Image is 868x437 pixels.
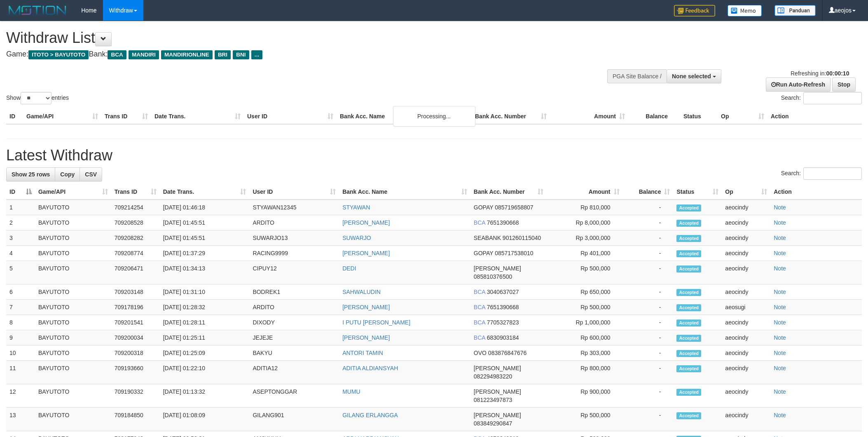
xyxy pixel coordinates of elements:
td: [DATE] 01:25:09 [160,345,250,361]
td: [DATE] 01:08:09 [160,408,250,431]
td: 709193660 [111,361,160,384]
span: Accepted [676,204,701,211]
span: BRI [215,50,231,59]
span: Accepted [676,289,701,296]
td: BAYUTOTO [35,361,111,384]
a: Note [774,388,786,395]
a: Run Auto-Refresh [766,78,831,92]
td: 5 [6,261,35,284]
td: Rp 500,000 [547,261,623,284]
td: [DATE] 01:31:10 [160,284,250,300]
a: [PERSON_NAME] [342,334,390,341]
td: 709190332 [111,384,160,408]
span: Copy 6830903184 to clipboard [487,334,519,341]
a: Note [774,289,786,295]
div: PGA Site Balance / [607,69,667,83]
th: ID: activate to sort column descending [6,184,35,200]
button: None selected [667,69,721,83]
td: - [623,284,674,300]
span: Accepted [676,220,701,227]
td: - [623,230,674,246]
td: aeocindy [722,384,770,408]
td: aeocindy [722,361,770,384]
td: JEJEJE [249,330,339,345]
a: Note [774,350,786,356]
td: aeocindy [722,330,770,345]
span: [PERSON_NAME] [474,388,521,395]
th: Balance [628,109,680,124]
td: BAYUTOTO [35,384,111,408]
th: User ID: activate to sort column ascending [249,184,339,200]
td: 4 [6,246,35,261]
th: Date Trans. [151,109,244,124]
div: Processing... [393,106,475,127]
span: Refreshing in: [791,70,849,77]
span: [PERSON_NAME] [474,365,521,371]
span: [PERSON_NAME] [474,265,521,272]
span: BCA [474,319,485,326]
th: Status [680,109,718,124]
th: Op [718,109,767,124]
td: BAYUTOTO [35,246,111,261]
td: aeocindy [722,345,770,361]
a: Note [774,219,786,226]
td: aeocindy [722,315,770,330]
span: BNI [233,50,249,59]
th: Trans ID [101,109,151,124]
span: Copy 082294983220 to clipboard [474,373,512,380]
span: Accepted [676,320,701,327]
td: aeocindy [722,284,770,300]
td: 709208774 [111,246,160,261]
td: Rp 810,000 [547,200,623,215]
td: BAKYU [249,345,339,361]
td: Rp 900,000 [547,384,623,408]
td: aeocindy [722,215,770,230]
td: ADITIA12 [249,361,339,384]
td: 6 [6,284,35,300]
label: Search: [781,167,862,180]
td: 709201541 [111,315,160,330]
span: BCA [474,219,485,226]
td: [DATE] 01:34:13 [160,261,250,284]
td: Rp 600,000 [547,330,623,345]
th: Status: activate to sort column ascending [673,184,722,200]
strong: 00:00:10 [826,70,849,77]
td: 709206471 [111,261,160,284]
a: DEDI [342,265,356,272]
input: Search: [803,167,862,180]
a: MUMU [342,388,360,395]
td: [DATE] 01:45:51 [160,215,250,230]
span: Copy 7651390668 to clipboard [487,304,519,310]
a: Note [774,265,786,272]
td: 13 [6,408,35,431]
a: Stop [832,78,856,92]
span: Accepted [676,235,701,242]
td: [DATE] 01:28:32 [160,300,250,315]
td: aeocindy [722,261,770,284]
th: Action [770,184,862,200]
td: CIPUY12 [249,261,339,284]
td: 709203148 [111,284,160,300]
span: Copy 085810376500 to clipboard [474,273,512,280]
td: 709214254 [111,200,160,215]
td: BAYUTOTO [35,230,111,246]
a: ADITIA ALDIANSYAH [342,365,398,371]
span: Copy 7651390668 to clipboard [487,219,519,226]
th: Bank Acc. Number: activate to sort column ascending [470,184,547,200]
td: 709208282 [111,230,160,246]
td: [DATE] 01:37:29 [160,246,250,261]
span: BCA [474,289,485,295]
span: Accepted [676,304,701,311]
img: MOTION_logo.png [6,4,69,16]
td: BAYUTOTO [35,261,111,284]
td: Rp 500,000 [547,300,623,315]
td: Rp 3,000,000 [547,230,623,246]
td: BAYUTOTO [35,300,111,315]
td: - [623,215,674,230]
h1: Latest Withdraw [6,147,862,164]
td: 11 [6,361,35,384]
span: CSV [85,171,97,178]
a: Copy [55,167,80,181]
td: BAYUTOTO [35,200,111,215]
td: 709208528 [111,215,160,230]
